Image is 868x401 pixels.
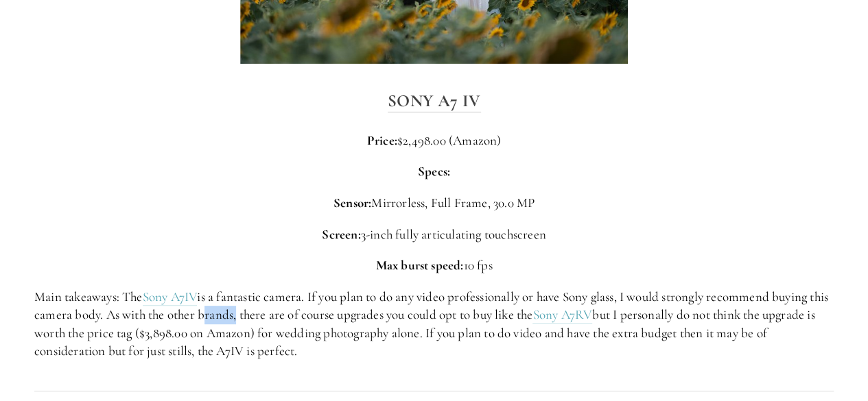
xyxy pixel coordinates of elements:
a: Sony A7RV [532,306,592,324]
p: Main takeaways: The is a fantastic camera. If you plan to do any video professionally or have Son... [34,288,834,361]
a: Sony A7 IV [388,90,481,112]
p: Mirrorless, Full Frame, 30.0 MP [34,194,834,212]
strong: Sony A7 IV [388,90,481,111]
strong: Sensor: [333,195,371,210]
p: 10 fps [34,256,834,275]
strong: Price: [367,132,397,148]
a: Sony A7IV [143,289,198,306]
p: 3-inch fully articulating touchscreen [34,226,834,244]
p: $2,498.00 (Amazon) [34,132,834,150]
strong: Specs: [418,163,450,179]
strong: Max burst speed: [375,257,463,273]
strong: Screen: [322,226,360,242]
